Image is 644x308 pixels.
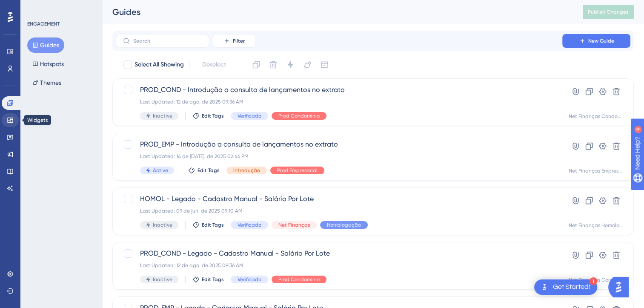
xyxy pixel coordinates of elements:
[153,276,172,283] span: Inactive
[202,60,226,70] span: Deselect
[197,167,220,174] span: Edit Tags
[140,262,538,269] div: Last Updated: 12 de ago. de 2025 09:36 AM
[20,2,53,12] span: Need Help?
[278,222,310,228] span: Net Finanças
[192,112,224,119] button: Edit Tags
[133,38,202,44] input: Search
[153,222,172,228] span: Inactive
[562,34,630,48] button: New Guide
[534,279,597,295] div: Open Get Started! checklist, remaining modules: 1
[202,276,224,283] span: Edit Tags
[608,274,634,300] iframe: UserGuiding AI Assistant Launcher
[192,222,224,228] button: Edit Tags
[202,112,224,119] span: Edit Tags
[153,112,172,119] span: Inactive
[140,98,538,105] div: Last Updated: 12 de ago. de 2025 09:36 AM
[233,37,245,44] span: Filter
[569,113,623,120] div: Net Finanças Condomínio
[195,57,234,72] button: Deselect
[238,222,261,228] span: Verificado
[569,167,623,174] div: Net Finanças Empresarial
[277,167,318,174] span: Prod Empresarial
[233,167,260,174] span: Introdução
[238,112,261,119] span: Verificado
[140,248,538,259] span: PROD_COND - Legado - Cadastro Manual - Salário Por Lote
[539,282,550,292] img: launcher-image-alternative-text
[588,37,614,44] span: New Guide
[27,75,66,90] button: Themes
[140,85,538,95] span: PROD_COND - Introdução a consulta de lançamentos no extrato
[327,222,361,228] span: Homologação
[112,6,561,18] div: Guides
[27,37,64,53] button: Guides
[238,276,261,283] span: Verificado
[569,276,623,283] div: Net Finanças Condomínio
[583,5,634,19] button: Publish Changes
[278,276,320,283] span: Prod Condominio
[140,194,538,204] span: HOMOL - Legado - Cadastro Manual - Salário Por Lote
[59,4,62,11] div: 4
[590,277,597,285] div: 1
[569,222,623,229] div: Net Finanças Homologação
[278,112,320,119] span: Prod Condominio
[140,207,538,214] div: Last Updated: 09 de jun. de 2025 09:10 AM
[553,282,590,292] div: Get Started!
[588,9,629,15] span: Publish Changes
[140,153,538,160] div: Last Updated: 14 de [DATE]. de 2025 02:46 PM
[140,139,538,150] span: PROD_EMP - Introdução a consulta de lançamentos no extrato
[188,167,220,174] button: Edit Tags
[27,20,60,27] div: ENGAGEMENT
[192,276,224,283] button: Edit Tags
[27,56,69,72] button: Hotspots
[153,167,168,174] span: Active
[202,222,224,228] span: Edit Tags
[213,34,255,48] button: Filter
[135,60,184,70] span: Select All Showing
